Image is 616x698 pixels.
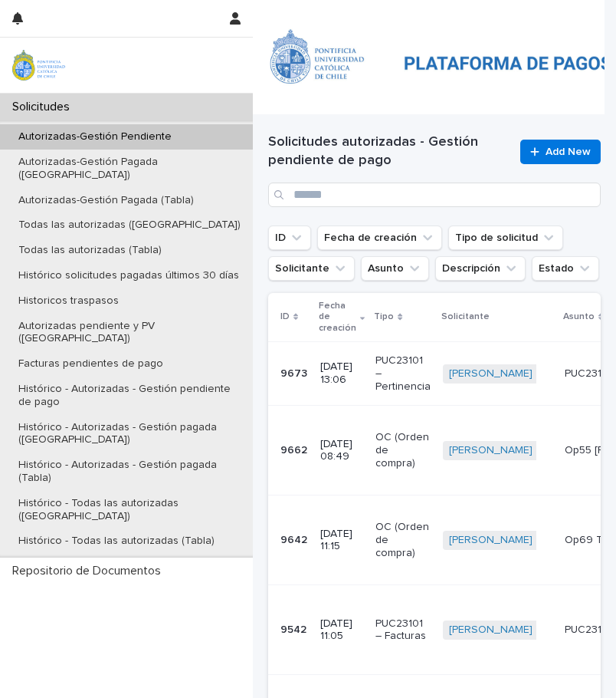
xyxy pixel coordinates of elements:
p: Facturas pendientes de pago [6,357,175,370]
p: Autorizadas-Gestión Pagada ([GEOGRAPHIC_DATA]) [6,156,253,182]
p: Autorizadas pendiente y PV ([GEOGRAPHIC_DATA]) [6,320,253,346]
p: Repositorio de Documentos [6,564,173,578]
a: Add New [520,140,601,164]
button: ID [268,226,311,250]
p: Histórico - Autorizadas - Gestión pagada ([GEOGRAPHIC_DATA]) [6,421,253,447]
button: Solicitante [268,256,355,281]
p: Fecha de creación [319,298,356,337]
img: iqsleoUpQLaG7yz5l0jK [12,50,65,81]
a: [PERSON_NAME] [449,444,532,457]
p: Tipo [374,308,394,325]
p: Histórico solicitudes pagadas últimos 30 días [6,269,251,282]
h1: Solicitudes autorizadas - Gestión pendiente de pago [268,133,511,170]
p: Histórico - Todas las autorizadas (Tabla) [6,535,227,548]
a: [PERSON_NAME] [449,534,532,547]
button: Estado [532,256,599,281]
button: Fecha de creación [317,226,442,250]
p: [DATE] 11:05 [320,617,363,644]
p: Autorizadas-Gestión Pendiente [6,130,184,143]
p: ID [280,308,290,325]
p: Solicitudes [6,100,82,114]
input: Search [268,183,601,207]
p: Histórico - Autorizadas - Gestión pagada (Tabla) [6,459,253,485]
p: OC (Orden de compra) [375,521,431,559]
button: Descripción [435,256,526,281]
p: Solicitante [441,308,490,325]
a: [PERSON_NAME] [449,367,532,380]
p: Histórico - Todas las autorizadas ([GEOGRAPHIC_DATA]) [6,497,253,523]
p: PUC23101 – Facturas [375,617,431,644]
p: PUC23101 – Pertinencia [375,354,431,393]
p: [DATE] 08:49 [320,438,363,464]
p: Histórico - Autorizadas - Gestión pendiente de pago [6,383,253,409]
p: 9673 [280,364,310,380]
p: 9642 [280,531,310,547]
p: Todas las autorizadas ([GEOGRAPHIC_DATA]) [6,219,253,232]
p: Asunto [563,308,595,325]
p: Autorizadas-Gestión Pagada (Tabla) [6,194,206,207]
button: Asunto [361,256,429,281]
button: Tipo de solicitud [448,226,563,250]
a: Solicitudes [260,3,316,21]
p: [DATE] 13:06 [320,361,363,387]
p: Todas las autorizadas (Tabla) [6,244,174,257]
p: 9542 [280,621,310,637]
p: Autorizadas-Gestión Pendiente [333,4,492,21]
a: [PERSON_NAME] [449,624,532,637]
p: 9662 [280,441,310,457]
span: Add New [546,147,591,157]
p: OC (Orden de compra) [375,431,431,469]
p: Historicos traspasos [6,295,131,308]
p: [DATE] 11:15 [320,528,363,554]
